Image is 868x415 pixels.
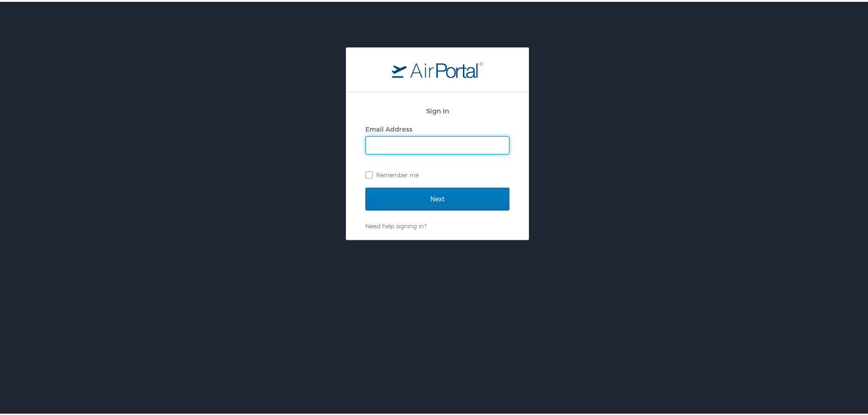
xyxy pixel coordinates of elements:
label: Remember me [365,166,509,180]
a: Need help signing in? [365,220,426,228]
input: Next [365,186,509,209]
h2: Sign In [365,104,509,114]
label: Email Address [365,123,412,131]
img: logo [392,60,483,76]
